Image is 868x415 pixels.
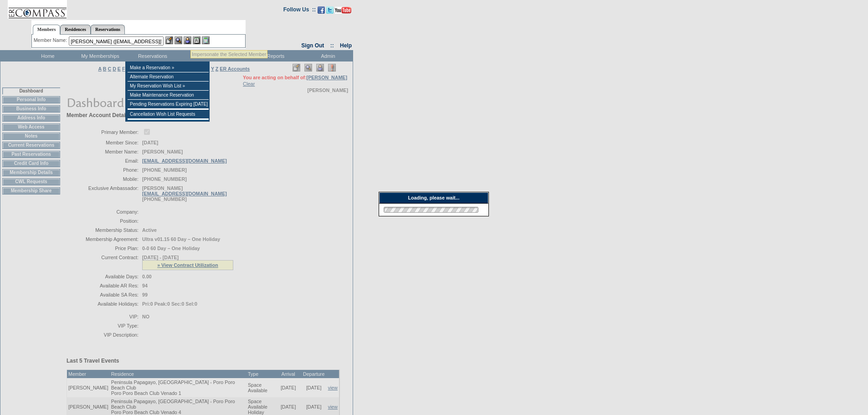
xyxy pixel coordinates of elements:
a: Subscribe to our YouTube Channel [335,9,351,15]
a: Residences [60,25,91,34]
a: Help [340,42,352,49]
a: Members [33,25,61,35]
img: Impersonate [184,36,191,44]
a: Become our fan on Facebook [318,9,325,15]
a: Sign Out [301,42,324,49]
td: Pending Reservations Expiring [DATE] [128,100,209,109]
img: b_edit.gif [165,36,173,44]
img: Reservations [193,36,200,44]
td: My Reservation Wish List » [128,82,209,91]
td: Cancellation Wish List Requests [128,110,209,119]
div: Loading, please wait... [379,192,488,204]
span: :: [330,42,334,49]
td: Alternate Reservation [128,72,209,82]
a: Follow us on Twitter [326,9,334,15]
a: Reservations [91,25,125,34]
td: Make a Reservation » [128,63,209,72]
img: loading.gif [381,205,481,214]
img: b_calculator.gif [202,36,210,44]
td: Follow Us :: [283,5,316,16]
img: View [175,36,182,44]
div: Member Name: [34,36,69,44]
img: Subscribe to our YouTube Channel [335,7,351,14]
td: Make Maintenance Reservation [128,91,209,100]
img: Follow us on Twitter [326,6,334,14]
img: Become our fan on Facebook [318,6,325,14]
